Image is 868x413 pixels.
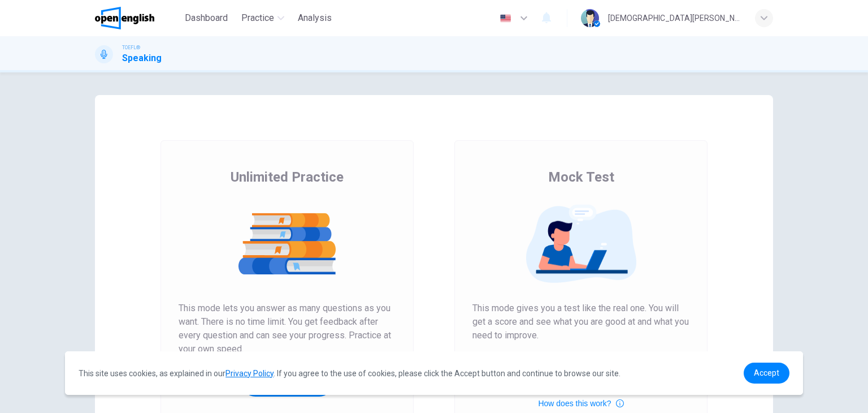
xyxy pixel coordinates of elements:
[122,44,140,51] span: TOEFL®
[298,11,332,25] span: Analysis
[79,369,620,378] span: This site uses cookies, as explained in our . If you agree to the use of cookies, please click th...
[95,7,180,29] a: OpenEnglish logo
[293,8,336,28] button: Analysis
[608,11,741,25] div: [DEMOGRAPHIC_DATA][PERSON_NAME]
[744,363,789,384] a: dismiss cookie message
[538,397,623,410] button: How does this work?
[122,51,162,65] h1: Speaking
[95,7,154,29] img: OpenEnglish logo
[180,8,232,28] button: Dashboard
[185,11,228,25] span: Dashboard
[65,351,803,395] div: cookieconsent
[225,369,274,378] a: Privacy Policy
[581,9,599,27] img: Profile picture
[179,302,396,356] span: This mode lets you answer as many questions as you want. There is no time limit. You get feedback...
[231,168,344,186] span: Unlimited Practice
[548,168,614,186] span: Mock Test
[498,14,513,23] img: en
[241,11,274,25] span: Practice
[754,368,779,377] span: Accept
[237,8,289,28] button: Practice
[472,302,689,342] span: This mode gives you a test like the real one. You will get a score and see what you are good at a...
